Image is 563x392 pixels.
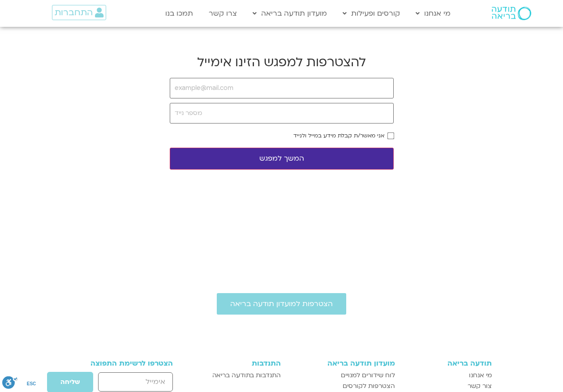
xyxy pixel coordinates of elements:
[72,359,173,367] h3: הצטרפו לרשימת התפוצה
[170,148,394,170] button: המשך למפגש
[170,78,394,98] input: example@mail.com
[411,5,455,22] a: מי אנחנו
[338,5,404,22] a: קורסים ופעילות
[293,132,384,139] label: אני מאשר/ת קבלת מידע במייל ולנייד
[198,359,280,367] h3: התנדבות
[161,5,198,22] a: תמכו בנו
[290,359,395,367] h3: מועדון תודעה בריאה
[60,379,80,386] span: שליחה
[55,8,93,17] span: התחברות
[98,372,173,392] input: אימייל
[52,5,106,20] a: התחברות
[469,370,492,381] span: מי אנחנו
[341,370,395,381] span: לוח שידורים למנויים
[290,370,395,381] a: לוח שידורים למנויים
[198,370,280,381] a: התנדבות בתודעה בריאה
[290,381,395,392] a: הצטרפות לקורסים
[217,293,346,315] a: הצטרפות למועדון תודעה בריאה
[468,381,492,392] span: צור קשר
[404,359,492,367] h3: תודעה בריאה
[492,7,531,20] img: תודעה בריאה
[404,381,492,392] a: צור קשר
[204,5,241,22] a: צרו קשר
[170,103,394,124] input: מספר נייד
[170,54,394,71] h2: להצטרפות למפגש הזינו אימייל
[404,370,492,381] a: מי אנחנו
[248,5,331,22] a: מועדון תודעה בריאה
[230,300,333,308] span: הצטרפות למועדון תודעה בריאה
[212,370,281,381] span: התנדבות בתודעה בריאה
[343,381,395,392] span: הצטרפות לקורסים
